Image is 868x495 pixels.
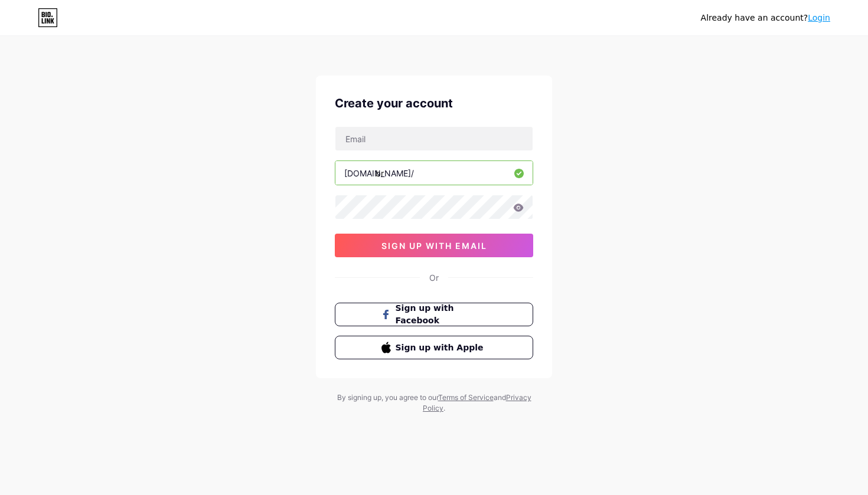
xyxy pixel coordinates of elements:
[396,302,487,327] span: Sign up with Facebook
[335,161,533,185] input: username
[381,241,487,251] span: sign up with email
[335,127,533,150] input: Email
[429,271,439,284] div: Or
[438,393,494,402] a: Terms of Service
[335,234,533,257] button: sign up with email
[335,94,533,112] div: Create your account
[334,392,534,414] div: By signing up, you agree to our and .
[335,336,533,359] button: Sign up with Apple
[396,342,487,354] span: Sign up with Apple
[335,303,533,326] button: Sign up with Facebook
[344,167,414,179] div: [DOMAIN_NAME]/
[808,13,830,22] a: Login
[701,12,830,24] div: Already have an account?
